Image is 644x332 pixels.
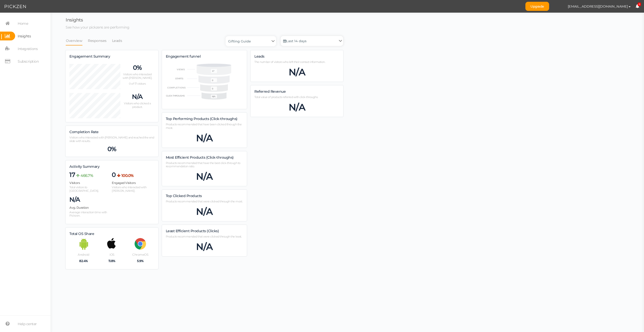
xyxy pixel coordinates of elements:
p: 11.8% [98,259,126,263]
b: 466.7% [80,173,93,178]
span: Completion Rate [69,130,99,134]
span: See how your pickzens are performing [66,25,129,30]
div: N/A [166,206,243,217]
p: 0% [120,64,154,72]
p: Android [69,253,98,256]
span: Products recommended that were clicked through the least. [166,235,242,238]
p: ChromeOS [126,253,154,256]
span: Insights [66,17,83,23]
p: 82.4% [69,259,98,263]
div: N/A [166,132,243,144]
a: Upgrade [525,2,549,11]
text: 17 [212,70,214,72]
b: 100.0% [121,173,134,178]
h4: Avg. Duration [69,206,112,209]
span: 17 [69,171,75,179]
text: STARTS [175,77,183,80]
span: Engagement funnel [166,54,201,59]
div: N/A [254,102,339,113]
text: 0 [212,79,213,82]
span: Total value of products referred with click-throughs. [254,95,318,99]
li: Responses [88,36,112,45]
span: Visitors who interacted with [PERSON_NAME]. [112,185,146,193]
span: Total OS Share [69,231,94,236]
span: Help center [18,320,37,328]
img: 6d7a1b91338d77baa37161273c9f8cbe [554,2,563,11]
span: Top Performing Products (Click-throughs) [166,116,237,121]
span: Visitors who interacted with [PERSON_NAME] and reached the end slide with results. [69,136,154,143]
a: Overview [66,36,83,45]
span: Total visitors to [GEOGRAPHIC_DATA]. [69,185,99,193]
button: [EMAIL_ADDRESS][DOMAIN_NAME] [563,2,635,11]
span: Top Clicked Products [166,194,202,198]
label: Leads [254,54,264,59]
p: iOS [98,253,126,256]
span: Subscription [18,57,39,65]
span: The number of visitors who left their contact information. [254,60,325,64]
span: 0 [112,171,116,179]
span: 0% [108,145,116,153]
text: VIEWS [177,68,185,70]
span: Products recommended that were clicked through the most. [166,200,243,203]
li: Overview [66,36,88,45]
a: Leads [112,36,122,45]
text: CLICK-THROUGHS [166,94,185,97]
text: N/A [212,96,216,98]
span: N/A [69,196,80,203]
div: N/A [166,171,243,182]
span: Insights [18,32,31,40]
span: Visitors who interacted with [PERSON_NAME]. [123,73,152,80]
span: [EMAIL_ADDRESS][DOMAIN_NAME] [568,4,628,8]
text: 0 [212,87,213,90]
div: N/A [254,66,339,78]
p: 5.9% [126,259,154,263]
img: Pickzen logo [5,4,26,10]
p: N/A [120,93,154,101]
span: 6 [638,3,641,6]
span: Products recommended that have been clicked through the most. [166,123,242,130]
text: COMPLETIONS [167,86,186,89]
span: Integrations [18,45,38,53]
span: Engaged Visitors [112,181,136,185]
span: Least Efficient Products (Clicks) [166,229,219,233]
span: Engagement Summary [69,54,110,59]
span: Home [18,19,28,28]
a: Last 14 days [281,36,343,46]
p: 0 of 17 visitors [120,82,154,86]
span: Visitors who clicked a product. [124,102,151,109]
span: Average interaction time with Pickzen. [69,210,107,218]
span: Most Efficient Products (Click-throughs) [166,155,234,160]
li: Leads [112,36,127,45]
div: N/A [166,241,243,252]
a: Responses [88,36,107,45]
span: Activity Summary [69,164,99,169]
span: Referred Revenue [254,89,286,94]
span: Products recommended that have the best click-through to recommendation ratio. [166,161,240,168]
span: Visitors [69,181,80,185]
